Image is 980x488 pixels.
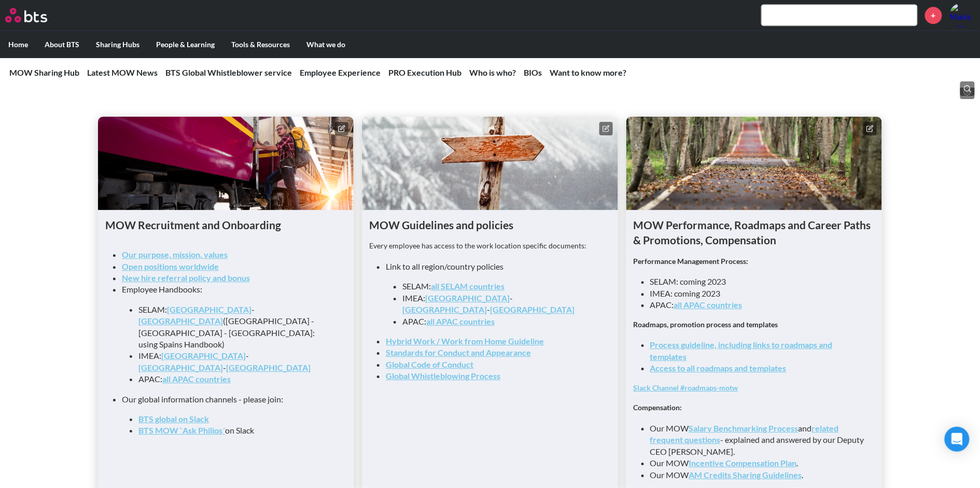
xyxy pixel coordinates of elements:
[36,31,88,58] label: About BTS
[863,122,877,135] button: Edit content box
[105,217,346,232] h1: MOW Recruitment and Onboarding
[469,67,516,77] a: Who is who?
[386,261,602,327] li: Link to all region/country policies
[426,316,495,326] a: all APAC countries
[162,374,231,384] a: all APAC countries
[122,284,338,385] li: Employee Handbooks:
[226,362,311,372] a: [GEOGRAPHIC_DATA]
[634,217,875,248] h1: MOW Performance, Roadmaps and Career Paths & Promotions, Compensation
[925,7,942,24] a: +
[122,273,250,283] a: New hire referral policy and bonus
[298,31,354,58] label: What we do
[650,423,866,457] li: Our MOW and - explained and answered by our Deputy CEO [PERSON_NAME].
[386,336,544,346] a: Hybrid Work / Work from Home Guideline
[402,316,594,327] li: APAC:
[950,3,975,27] img: Maria Tablado
[138,425,225,435] a: BTS MOW `Ask Philios´
[945,427,970,452] div: Open Intercom Messenger
[650,457,866,469] li: Our MOW .
[689,458,797,468] a: Incentive Compensation Plan
[402,304,487,314] a: [GEOGRAPHIC_DATA]
[650,299,866,311] li: APAC:
[138,304,330,351] li: SELAM: - ([GEOGRAPHIC_DATA] - [GEOGRAPHIC_DATA] - [GEOGRAPHIC_DATA]: using Spains Handbook)
[386,347,531,357] a: Standards for Conduct and Appearance
[388,67,461,77] a: PRO Execution Hub
[300,67,381,77] a: Employee Experience
[634,403,682,412] strong: Compensation:
[650,469,866,481] li: Our MOW .
[138,362,223,372] a: [GEOGRAPHIC_DATA]
[87,67,158,77] a: Latest MOW News
[122,394,338,437] li: Our global information channels - please join:
[634,383,738,392] a: Slack Channel #roadmaps-motw
[599,122,613,135] button: Edit content box
[634,320,778,329] strong: Roadmaps, promotion process and templates
[122,249,228,259] a: Our purpose, mission, values
[490,304,575,314] a: [GEOGRAPHIC_DATA]
[689,470,802,480] a: AM Credits Sharing Guidelines
[88,31,148,58] label: Sharing Hubs
[138,373,330,385] li: APAC:
[148,31,223,58] label: People & Learning
[634,257,749,266] strong: Performance Management Process:
[689,423,799,433] a: Salary Benchmarking Process
[402,281,594,292] li: SELAM:
[425,293,510,303] a: [GEOGRAPHIC_DATA]
[369,217,610,232] h1: MOW Guidelines and policies
[950,3,975,27] a: Profile
[138,350,330,373] li: IMEA: - -
[161,351,246,360] a: [GEOGRAPHIC_DATA]
[550,67,626,77] a: Want to know more?
[138,425,330,436] li: on Slack
[223,31,298,58] label: Tools & Resources
[431,281,505,291] a: all SELAM countries
[650,363,787,373] a: Access to all roadmaps and templates
[167,304,251,314] a: [GEOGRAPHIC_DATA]
[9,67,79,77] a: MOW Sharing Hub
[335,122,348,135] button: Edit content box
[650,288,866,299] li: IMEA: coming 2023
[650,340,833,361] a: Process guideline, including links to roadmaps and templates
[138,414,209,424] a: BTS global on Slack
[5,8,66,22] a: Go home
[402,292,594,316] li: IMEA: - -
[369,241,610,251] p: Every employee has access to the work location specific documents:
[5,8,47,22] img: BTS Logo
[650,276,866,287] li: SELAM: coming 2023
[386,359,473,369] a: Global Code of Conduct
[138,316,223,326] a: [GEOGRAPHIC_DATA]
[386,371,500,381] a: Global Whistleblowing Process
[524,67,542,77] a: BIOs
[122,261,219,271] a: Open positions worldwide
[674,300,743,310] a: all APAC countries
[165,67,292,77] a: BTS Global Whistleblower service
